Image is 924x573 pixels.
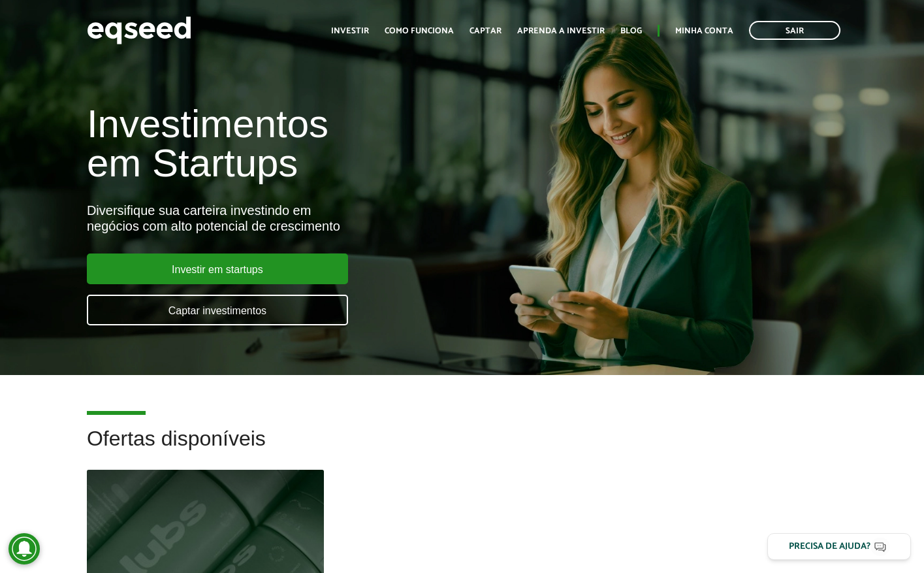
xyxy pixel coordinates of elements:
h2: Ofertas disponíveis [87,427,837,470]
a: Investir em startups [87,254,348,284]
h1: Investimentos em Startups [87,105,530,183]
a: Aprenda a investir [517,27,605,35]
a: Como funciona [385,27,454,35]
img: EqSeed [87,13,191,48]
div: Diversifique sua carteira investindo em negócios com alto potencial de crescimento [87,203,530,234]
a: Sair [749,21,840,40]
a: Captar investimentos [87,295,348,325]
a: Blog [620,27,642,35]
a: Minha conta [675,27,733,35]
a: Investir [331,27,369,35]
a: Captar [470,27,502,35]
